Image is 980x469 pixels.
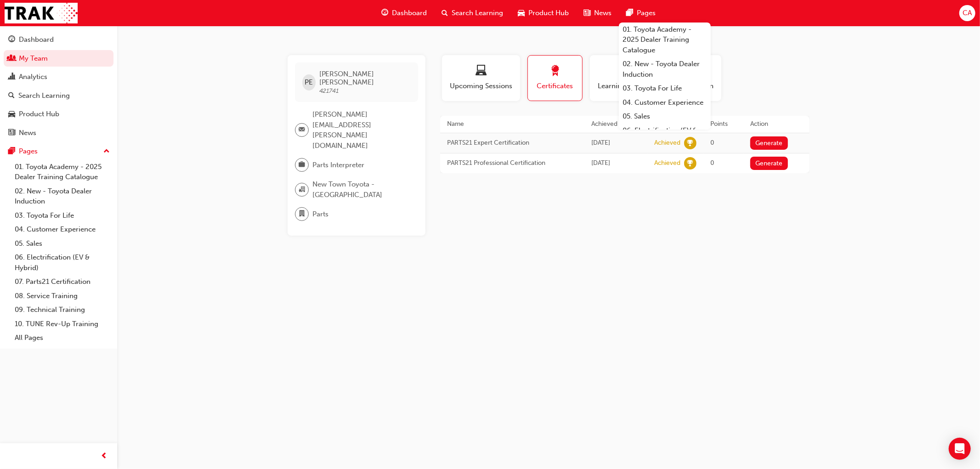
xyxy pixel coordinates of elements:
[8,55,15,63] span: people-icon
[299,208,305,220] span: department-icon
[4,106,113,123] a: Product Hub
[11,237,113,251] a: 05. Sales
[8,110,15,119] span: car-icon
[654,139,680,147] div: Achieved
[312,109,411,151] span: [PERSON_NAME][EMAIL_ADDRESS][PERSON_NAME][DOMAIN_NAME]
[434,4,510,23] a: search-iconSearch Learning
[703,116,744,133] th: Points
[584,116,647,133] th: Achieved on
[626,7,633,19] span: pages-icon
[619,124,711,148] a: 06. Electrification (EV & Hybrid)
[11,331,113,345] a: All Pages
[619,81,711,96] a: 03. Toyota For Life
[299,184,305,196] span: organisation-icon
[8,129,15,137] span: news-icon
[299,159,305,171] span: briefcase-icon
[590,55,659,101] button: Learning History
[312,179,411,200] span: New Town Toyota - [GEOGRAPHIC_DATA]
[319,87,339,95] span: 421741
[594,8,612,18] span: News
[583,7,590,19] span: news-icon
[11,184,113,209] a: 02. New - Toyota Dealer Induction
[528,8,569,18] span: Product Hub
[18,90,70,101] div: Search Learning
[11,222,113,237] a: 04. Customer Experience
[8,92,15,100] span: search-icon
[619,23,711,57] a: 01. Toyota Academy - 2025 Dealer Training Catalogue
[750,157,788,170] button: Generate
[11,303,113,317] a: 09. Technical Training
[619,109,711,124] a: 05. Sales
[101,451,108,462] span: prev-icon
[19,146,38,157] div: Pages
[959,5,975,21] button: CA
[4,143,113,160] button: Pages
[4,31,113,48] a: Dashboard
[440,116,584,133] th: Name
[103,146,110,158] span: up-icon
[4,87,113,104] a: Search Learning
[19,109,59,119] div: Product Hub
[381,7,388,19] span: guage-icon
[684,137,697,149] span: learningRecordVerb_ACHIEVE-icon
[4,68,113,85] a: Analytics
[591,139,610,147] span: Fri Nov 03 2023 18:28:17 GMT+0800 (Australian Western Standard Time)
[4,50,113,67] a: My Team
[963,8,972,18] span: CA
[11,160,113,184] a: 01. Toyota Academy - 2025 Dealer Training Catalogue
[710,139,714,147] span: 0
[743,116,810,133] th: Action
[576,4,619,23] a: news-iconNews
[684,157,697,170] span: learningRecordVerb_ACHIEVE-icon
[597,81,652,91] span: Learning History
[440,133,584,153] td: PARTS21 Expert Certification
[654,159,680,168] div: Achieved
[619,4,663,23] a: pages-iconPages
[476,65,487,78] span: laptop-icon
[452,8,503,18] span: Search Learning
[710,159,714,167] span: 0
[11,209,113,223] a: 03. Toyota For Life
[19,34,54,45] div: Dashboard
[549,65,561,78] span: award-icon
[8,36,15,44] span: guage-icon
[392,8,427,18] span: Dashboard
[750,136,788,150] button: Generate
[374,4,434,23] a: guage-iconDashboard
[949,438,971,460] div: Open Intercom Messenger
[440,153,584,173] td: PARTS21 Professional Certification
[527,55,583,101] button: Certificates
[8,73,15,81] span: chart-icon
[518,7,525,19] span: car-icon
[19,72,47,82] div: Analytics
[637,8,656,18] span: Pages
[442,7,448,19] span: search-icon
[619,57,711,81] a: 02. New - Toyota Dealer Induction
[4,124,113,141] a: News
[11,275,113,289] a: 07. Parts21 Certification
[5,3,78,23] img: Trak
[319,70,411,86] span: [PERSON_NAME] [PERSON_NAME]
[449,81,513,91] span: Upcoming Sessions
[8,147,15,156] span: pages-icon
[299,124,305,136] span: email-icon
[619,96,711,110] a: 04. Customer Experience
[11,289,113,303] a: 08. Service Training
[312,160,364,170] span: Parts Interpreter
[19,128,36,138] div: News
[11,317,113,331] a: 10. TUNE Rev-Up Training
[535,81,575,91] span: Certificates
[305,77,313,88] span: PE
[312,209,329,220] span: Parts
[11,250,113,275] a: 06. Electrification (EV & Hybrid)
[591,159,610,167] span: Fri Nov 03 2023 18:28:17 GMT+0800 (Australian Western Standard Time)
[4,29,113,143] button: DashboardMy TeamAnalyticsSearch LearningProduct HubNews
[442,55,520,101] button: Upcoming Sessions
[510,4,576,23] a: car-iconProduct Hub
